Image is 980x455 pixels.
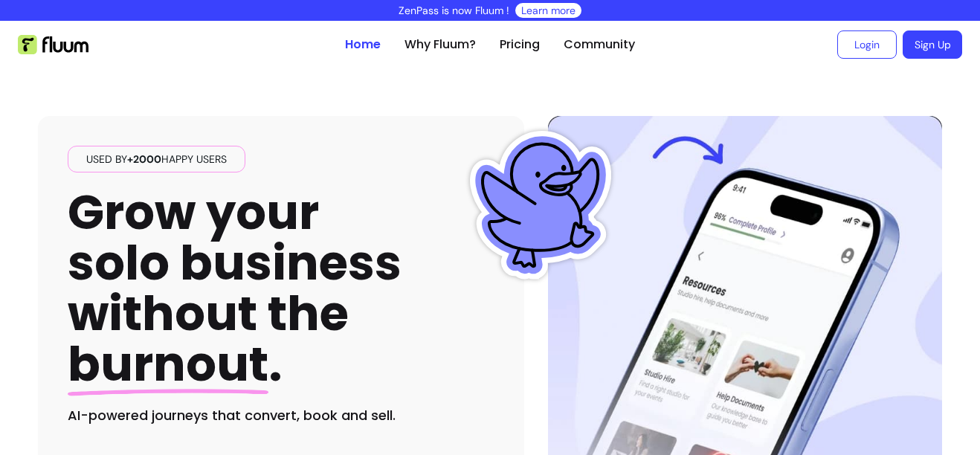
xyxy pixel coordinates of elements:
[68,187,402,390] h1: Grow your solo business without the .
[903,30,962,59] a: Sign Up
[399,3,509,18] p: ZenPass is now Fluum !
[80,152,233,167] span: Used by happy users
[404,36,476,54] a: Why Fluum?
[345,36,381,54] a: Home
[466,131,615,280] img: Fluum Duck sticker
[127,152,161,166] span: +2000
[837,30,897,59] a: Login
[500,36,540,54] a: Pricing
[68,405,494,426] h2: AI-powered journeys that convert, book and sell.
[521,3,576,18] a: Learn more
[18,35,88,54] img: Fluum Logo
[68,331,268,397] span: burnout
[564,36,635,54] a: Community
